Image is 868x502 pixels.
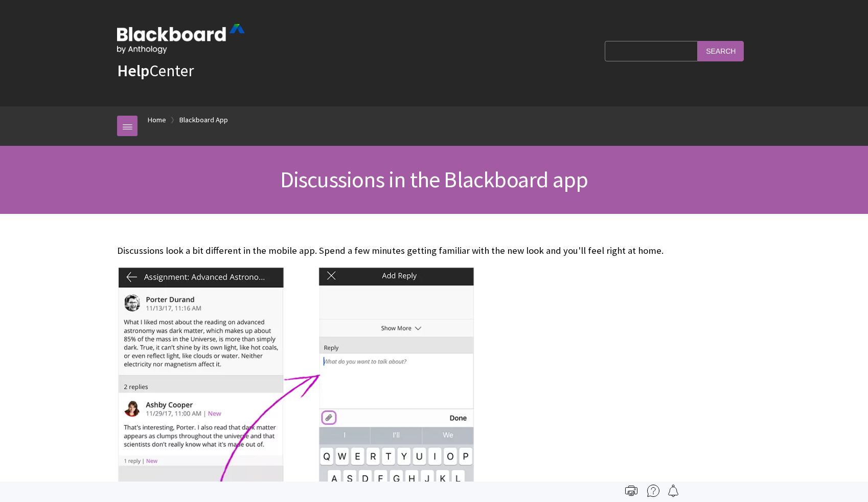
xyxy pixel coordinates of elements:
a: Blackboard App [179,114,228,126]
a: HelpCenter [117,60,194,81]
strong: Help [117,60,149,81]
a: Home [148,114,166,126]
img: Follow this page [667,485,679,497]
img: Print [625,485,637,497]
input: Search [698,41,744,61]
img: Blackboard by Anthology [117,24,245,54]
p: Discussions look a bit different in the mobile app. Spend a few minutes getting familiar with the... [117,244,751,257]
img: More help [647,485,659,497]
span: Discussions in the Blackboard app [280,165,588,193]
